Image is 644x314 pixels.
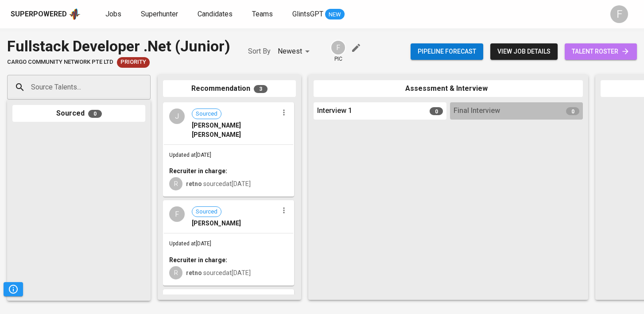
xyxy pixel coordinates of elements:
[330,40,346,55] div: F
[146,86,147,88] button: Open
[169,266,182,279] div: R
[11,8,81,21] a: Superpoweredapp logo
[565,43,637,60] a: talent roster
[454,106,500,116] span: Final Interview
[169,152,211,158] span: Updated at [DATE]
[317,106,352,116] span: Interview 1
[497,46,551,57] span: view job details
[248,46,271,57] p: Sort By
[169,256,227,264] b: Recruiter in charge:
[254,85,268,93] span: 3
[198,9,234,20] a: Candidates
[117,57,150,68] div: New Job received from Demand Team
[169,167,227,174] b: Recruiter in charge:
[430,107,443,115] span: 0
[169,177,182,190] div: R
[252,10,273,18] span: Teams
[69,8,81,21] img: app logo
[7,35,230,57] div: Fullstack Developer .Net (Junior)
[292,10,323,18] span: GlintsGPT
[141,10,178,18] span: Superhunter
[105,10,121,18] span: Jobs
[198,10,233,18] span: Candidates
[186,269,251,276] span: sourced at [DATE]
[12,105,145,122] div: Sourced
[192,110,221,118] span: Sourced
[192,208,221,216] span: Sourced
[7,58,113,66] span: cargo community network pte ltd
[141,9,180,20] a: Superhunter
[566,107,579,115] span: 0
[572,46,630,57] span: talent roster
[278,46,302,57] p: Newest
[292,9,345,20] a: GlintsGPT NEW
[163,102,294,197] div: JSourced[PERSON_NAME] [PERSON_NAME]Updated at[DATE]Recruiter in charge:Rretno sourcedat[DATE]
[192,219,241,228] span: [PERSON_NAME]
[418,46,476,57] span: Pipeline forecast
[325,10,345,19] span: NEW
[163,80,296,97] div: Recommendation
[411,43,483,60] button: Pipeline forecast
[11,9,67,19] div: Superpowered
[163,200,294,286] div: FSourced[PERSON_NAME]Updated at[DATE]Recruiter in charge:Rretno sourcedat[DATE]
[490,43,558,60] button: view job details
[314,80,583,97] div: Assessment & Interview
[330,40,346,63] div: pic
[117,58,150,66] span: Priority
[169,206,185,222] div: F
[186,180,251,187] span: sourced at [DATE]
[169,109,185,124] div: J
[278,43,313,60] div: Newest
[169,240,211,247] span: Updated at [DATE]
[105,9,123,20] a: Jobs
[88,110,102,118] span: 0
[4,282,23,296] button: Pipeline Triggers
[252,9,275,20] a: Teams
[610,5,628,23] div: F
[186,269,202,276] b: retno
[186,180,202,187] b: retno
[192,121,278,139] span: [PERSON_NAME] [PERSON_NAME]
